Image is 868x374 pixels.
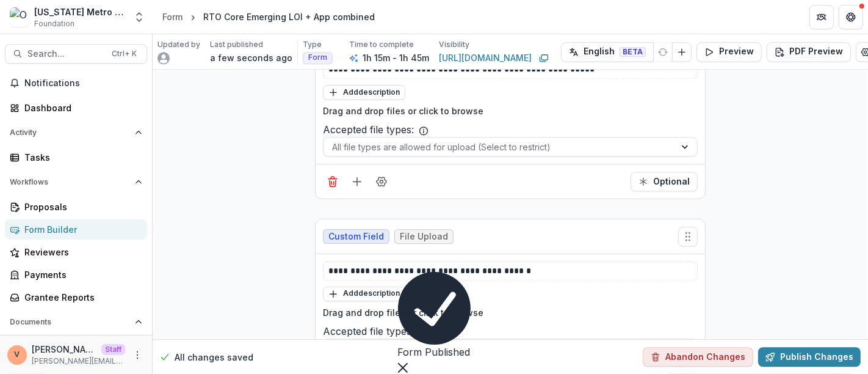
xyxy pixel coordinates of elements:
button: Required [631,172,698,191]
p: Time to complete [349,39,414,50]
div: RTO Core Emerging LOI + App combined [203,10,375,23]
a: Tasks [5,147,147,167]
button: Field Settings [372,172,391,191]
p: Accepted file types: [323,122,414,137]
button: Adddescription [323,85,405,100]
button: Add Language [672,42,692,62]
button: Delete field [323,172,342,191]
span: Activity [10,128,130,137]
div: Dashboard [24,101,137,114]
div: Ctrl + K [109,47,139,61]
button: Adddescription [323,287,405,301]
a: Proposals [5,197,147,217]
button: Notifications [5,73,147,93]
div: Proposals [24,200,137,213]
a: Form [157,8,187,26]
span: Documents [10,318,130,326]
button: Refresh Translation [653,42,673,62]
span: click to browse [419,106,483,116]
svg: avatar [157,52,170,64]
div: Form Builder [24,223,137,236]
p: a few seconds ago [210,51,292,64]
button: Get Help [839,5,863,29]
span: File Upload [400,232,448,242]
a: Reviewers [5,242,147,262]
span: Notifications [24,78,142,89]
p: [PERSON_NAME][EMAIL_ADDRESS][DOMAIN_NAME] [32,356,125,367]
button: Open Documents [5,312,147,332]
p: Visibility [439,39,469,50]
span: click to browse [419,307,483,318]
button: More [130,348,145,362]
button: Move field [678,227,698,246]
button: Open Activity [5,123,147,142]
p: Staff [101,344,125,355]
span: Custom Field [328,232,384,242]
div: Venkat [15,351,20,359]
nav: breadcrumb [157,8,380,26]
button: Search... [5,44,147,64]
button: Open Workflows [5,172,147,192]
button: Preview [696,42,762,62]
a: [URL][DOMAIN_NAME] [439,51,532,64]
button: Partners [809,5,834,29]
p: Updated by [157,39,200,50]
div: Payments [24,268,137,281]
p: Drag and drop files or [323,105,483,117]
button: Publish Changes [758,347,861,367]
div: Grantee Reports [24,291,137,304]
span: Form [308,53,327,62]
button: Open entity switcher [131,5,148,29]
div: Form [162,10,183,23]
p: All changes saved [175,351,253,364]
p: 1h 15m - 1h 45m [363,51,429,64]
a: Grantee Reports [5,287,147,307]
p: Last published [210,39,263,50]
button: English BETA [561,42,654,62]
a: Payments [5,265,147,285]
a: Form Builder [5,219,147,240]
button: Abandon Changes [643,347,753,367]
span: Foundation [34,18,74,29]
span: Search... [27,49,104,59]
div: Tasks [24,151,137,164]
p: Type [303,39,322,50]
div: Reviewers [24,246,137,258]
button: Copy link [537,51,551,65]
p: [PERSON_NAME] [32,343,96,356]
img: Oregon Metro Planning Workflow Sandbox [10,7,29,27]
p: Accepted file types: [323,324,414,339]
span: Workflows [10,178,130,186]
div: [US_STATE] Metro Planning Workflow Sandbox [34,5,126,18]
p: Drag and drop files or [323,306,483,319]
button: PDF Preview [767,42,851,62]
a: Dashboard [5,98,147,118]
button: Add field [347,172,367,191]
